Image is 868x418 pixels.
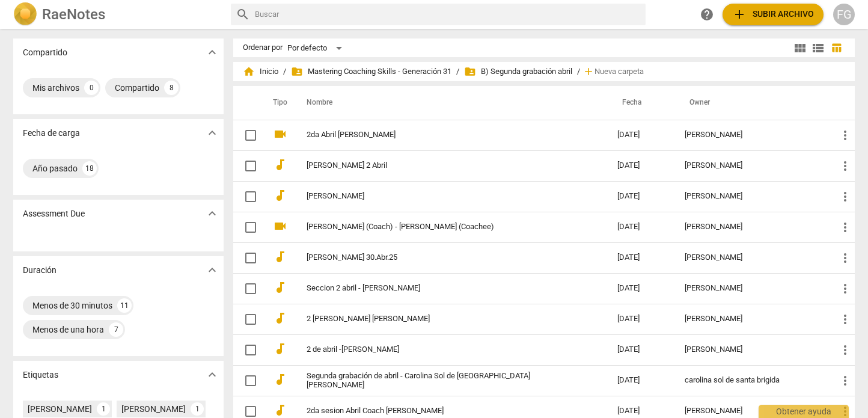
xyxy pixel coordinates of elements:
[608,334,675,365] td: [DATE]
[283,67,286,76] span: /
[273,311,287,325] span: audiotrack
[838,220,852,235] span: more_vert
[273,219,287,233] span: videocam
[838,251,852,265] span: more_vert
[307,223,574,232] a: [PERSON_NAME] (Coach) - [PERSON_NAME] (Coachee)
[191,402,204,416] div: 1
[685,161,819,170] div: [PERSON_NAME]
[243,66,278,78] span: Inicio
[831,42,842,54] span: table_chart
[811,41,825,55] span: view_list
[608,212,675,242] td: [DATE]
[273,280,287,295] span: audiotrack
[696,4,718,25] a: Obtener ayuda
[827,39,845,57] button: Tabla
[307,284,574,293] a: Seccion 2 abril - [PERSON_NAME]
[97,402,110,416] div: 1
[236,7,250,22] span: search
[13,2,37,26] img: Logo
[23,264,57,277] p: Duración
[13,2,221,26] a: LogoRaeNotes
[608,304,675,334] td: [DATE]
[675,86,828,120] th: Owner
[307,253,574,262] a: [PERSON_NAME] 30.Abr.25
[685,284,819,293] div: [PERSON_NAME]
[793,41,807,55] span: view_module
[263,86,292,120] th: Tipo
[577,67,580,76] span: /
[307,315,574,324] a: 2 [PERSON_NAME] [PERSON_NAME]
[203,261,221,279] button: Mostrar más
[287,38,346,58] div: Por defecto
[838,312,852,327] span: more_vert
[273,188,287,203] span: audiotrack
[838,159,852,173] span: more_vert
[838,128,852,143] span: more_vert
[23,46,67,59] p: Compartido
[685,223,819,232] div: [PERSON_NAME]
[32,162,78,174] div: Año pasado
[117,298,132,313] div: 11
[307,161,574,170] a: [PERSON_NAME] 2 Abril
[32,82,79,94] div: Mis archivos
[685,407,819,416] div: [PERSON_NAME]
[608,181,675,212] td: [DATE]
[456,67,459,76] span: /
[205,206,219,221] span: expand_more
[243,43,283,52] div: Ordenar por
[273,342,287,356] span: audiotrack
[115,82,159,94] div: Compartido
[164,81,179,95] div: 8
[838,189,852,204] span: more_vert
[732,7,814,22] span: Subir archivo
[23,207,85,220] p: Assessment Due
[833,4,855,25] button: FG
[307,407,574,416] a: 2da sesion Abril Coach [PERSON_NAME]
[255,5,641,24] input: Buscar
[203,204,221,223] button: Mostrar más
[685,315,819,324] div: [PERSON_NAME]
[205,263,219,277] span: expand_more
[307,192,574,201] a: [PERSON_NAME]
[608,120,675,150] td: [DATE]
[243,66,255,78] span: home
[464,66,476,78] span: folder_shared
[759,405,849,418] div: Obtener ayuda
[608,242,675,273] td: [DATE]
[291,66,303,78] span: folder_shared
[594,67,644,76] span: Nueva carpeta
[307,131,574,140] a: 2da Abril [PERSON_NAME]
[84,81,99,95] div: 0
[291,66,451,78] span: Mastering Coaching Skills - Generación 31
[203,366,221,384] button: Mostrar más
[109,322,123,337] div: 7
[809,39,827,57] button: Lista
[273,250,287,264] span: audiotrack
[28,403,92,415] div: [PERSON_NAME]
[273,403,287,417] span: audiotrack
[608,150,675,181] td: [DATE]
[205,45,219,60] span: expand_more
[203,43,221,61] button: Mostrar más
[307,345,574,354] a: 2 de abril -[PERSON_NAME]
[685,192,819,201] div: [PERSON_NAME]
[700,7,714,22] span: help
[838,343,852,357] span: more_vert
[723,4,824,25] button: Subir
[608,365,675,396] td: [DATE]
[464,66,572,78] span: B) Segunda grabación abril
[273,158,287,172] span: audiotrack
[685,345,819,354] div: [PERSON_NAME]
[273,372,287,387] span: audiotrack
[685,131,819,140] div: [PERSON_NAME]
[205,367,219,382] span: expand_more
[42,6,105,23] h2: RaeNotes
[273,127,287,141] span: videocam
[608,86,675,120] th: Fecha
[205,126,219,140] span: expand_more
[32,324,104,336] div: Menos de una hora
[203,124,221,142] button: Mostrar más
[307,372,574,390] a: Segunda grabación de abril - Carolina Sol de [GEOGRAPHIC_DATA][PERSON_NAME]
[838,373,852,388] span: more_vert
